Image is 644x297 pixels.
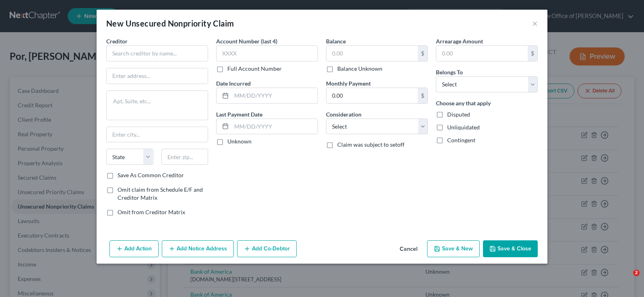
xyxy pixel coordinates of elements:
div: $ [418,46,427,61]
span: Belongs To [436,69,463,76]
iframe: Intercom live chat [617,270,636,289]
span: 2 [633,270,640,276]
label: Last Payment Date [216,110,262,119]
span: Omit claim from Schedule E/F and Creditor Matrix [118,186,203,201]
span: Creditor [106,38,128,45]
label: Balance Unknown [337,65,382,73]
span: Unliquidated [447,124,480,131]
label: Save As Common Creditor [118,171,184,179]
button: Add Co-Debtor [237,240,297,257]
label: Account Number (last 4) [216,37,277,45]
input: Enter city... [107,127,208,142]
button: Save & New [427,240,480,257]
label: Balance [326,37,346,45]
button: Cancel [393,241,424,257]
label: Arrearage Amount [436,37,483,45]
input: Enter address... [107,68,208,84]
input: MM/DD/YYYY [231,88,318,103]
div: $ [418,88,427,103]
span: Contingent [447,137,475,143]
span: Omit from Creditor Matrix [118,209,185,215]
label: Choose any that apply [436,99,491,107]
label: Consideration [326,110,361,119]
div: $ [528,46,537,61]
input: Search creditor by name... [106,45,208,61]
input: Enter zip... [161,149,208,165]
input: MM/DD/YYYY [231,119,318,134]
button: Add Action [109,240,159,257]
label: Date Incurred [216,79,251,88]
label: Unknown [227,137,252,145]
div: New Unsecured Nonpriority Claim [106,18,234,29]
input: 0.00 [436,46,528,61]
button: Add Notice Address [162,240,234,257]
span: Claim was subject to setoff [337,141,405,148]
input: XXXX [216,45,318,61]
input: 0.00 [326,88,418,103]
span: Disputed [447,111,470,118]
button: × [532,18,538,28]
label: Full Account Number [227,65,282,73]
label: Monthly Payment [326,79,371,88]
button: Save & Close [483,240,538,257]
input: 0.00 [326,46,418,61]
